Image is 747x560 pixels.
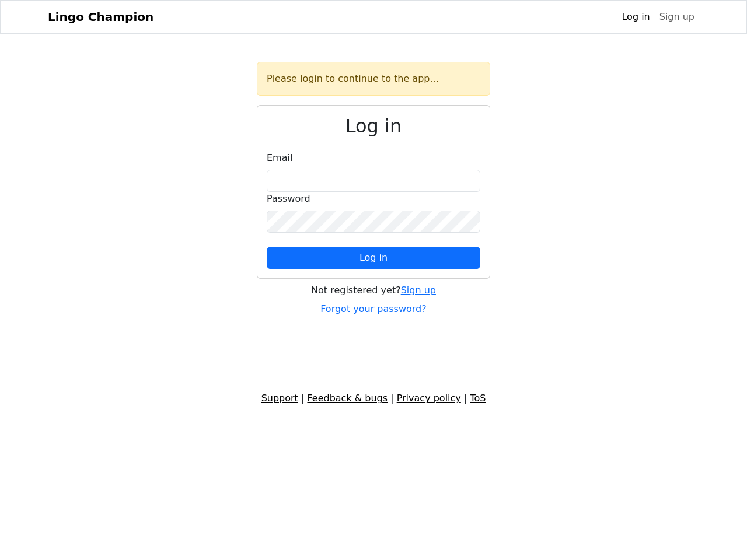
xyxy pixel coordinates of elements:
a: ToS [470,393,486,404]
a: Support [261,393,298,404]
a: Forgot your password? [320,303,427,314]
button: Log in [267,247,480,269]
a: Sign up [401,285,436,296]
div: Please login to continue to the app... [257,62,490,96]
label: Email [267,151,292,165]
h2: Log in [267,115,480,137]
div: | | | [41,391,706,405]
a: Sign up [655,5,699,29]
label: Password [267,192,310,206]
div: Not registered yet? [257,283,490,297]
a: Log in [617,5,654,29]
a: Privacy policy [397,393,461,404]
span: Log in [359,252,388,263]
a: Feedback & bugs [307,393,388,404]
a: Lingo Champion [48,5,153,29]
